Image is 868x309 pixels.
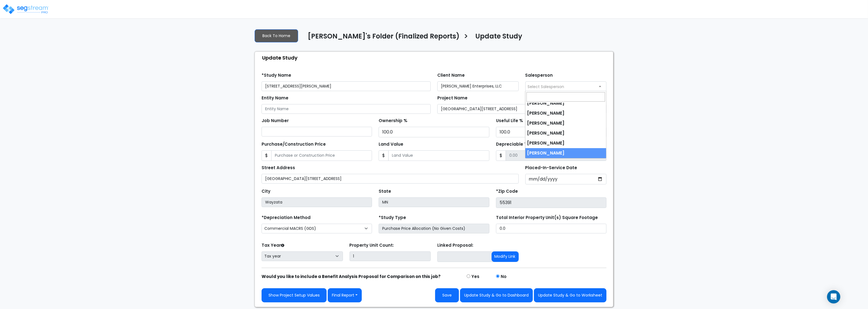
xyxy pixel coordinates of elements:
button: Update Study & Go to Worksheet [534,288,606,302]
label: Job Number [262,118,289,124]
h3: > [464,32,468,43]
label: Linked Proposal: [437,242,473,249]
label: Project Name [437,95,467,101]
input: Client Name [437,81,519,91]
button: Update Study & Go to Dashboard [460,288,533,302]
input: total square foot [496,224,606,233]
input: 0.00 [506,150,606,161]
h4: Update Study [475,32,522,42]
a: [PERSON_NAME]'s Folder (Finalized Reports) [304,32,459,44]
label: Salesperson [525,72,553,79]
label: Yes [471,274,479,280]
li: [PERSON_NAME] [525,148,606,158]
label: Property Unit Count: [350,242,394,249]
label: Purchase/Construction Price [262,141,326,148]
label: *Zip Code [496,188,518,195]
input: Study Name [262,81,431,91]
span: $ [262,150,272,161]
img: logo_pro_r.png [2,4,49,15]
li: [PERSON_NAME] [525,128,606,138]
label: Placed-In-Service Date [525,165,577,171]
a: Update Study [471,32,522,44]
input: Street Address [262,174,519,184]
input: Building Count [350,251,431,261]
label: No [501,274,507,280]
span: $ [379,150,389,161]
span: Select Salesperson [528,84,564,89]
strong: Would you like to include a Benefit Analysis Proposal for Comparison on this job? [262,274,441,279]
a: Back To Home [255,29,298,42]
input: Purchase or Construction Price [271,150,372,161]
li: [PERSON_NAME] [525,98,606,108]
h4: [PERSON_NAME]'s Folder (Finalized Reports) [308,32,459,42]
input: Land Value [388,150,489,161]
input: Ownership [379,127,489,137]
div: Open Intercom Messenger [827,290,840,303]
div: Update Study [258,52,613,64]
label: *Depreciation Method [262,215,311,221]
label: Total Interior Property Unit(s) Square Footage [496,215,598,221]
input: Zip Code [496,197,606,208]
button: Save [435,288,459,302]
label: *Study Name [262,72,291,79]
label: Entity Name [262,95,288,101]
li: [PERSON_NAME] [525,138,606,148]
li: [PERSON_NAME] [525,108,606,118]
label: City [262,188,270,195]
label: Depreciable Tax Basis [496,141,545,148]
label: Useful Life % [496,118,523,124]
button: Modify Link [492,251,519,262]
label: State [379,188,391,195]
input: Depreciation [496,127,606,137]
label: Ownership % [379,118,407,124]
a: Show Project Setup Values [262,288,327,302]
label: Land Value [379,141,403,148]
label: Tax Year [262,242,284,249]
label: *Study Type [379,215,406,221]
button: Final Report [328,288,362,302]
input: Project Name [437,104,606,114]
label: Client Name [437,72,465,79]
li: [PERSON_NAME] [525,118,606,128]
label: Street Address [262,165,295,171]
input: Entity Name [262,104,431,114]
span: $ [496,150,506,161]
